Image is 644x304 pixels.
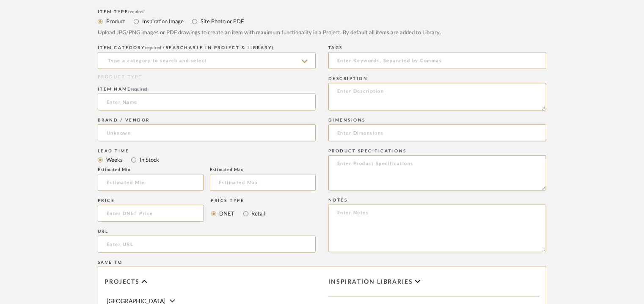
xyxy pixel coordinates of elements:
[105,279,140,286] span: Projects
[328,198,546,203] div: Notes
[98,29,546,37] div: Upload JPG/PNG images or PDF drawings to create an item with maximum functionality in a Project. ...
[98,260,546,265] div: Save To
[98,229,316,234] div: URL
[328,118,546,123] div: Dimensions
[98,236,316,253] input: Enter URL
[139,155,159,165] label: In Stock
[210,174,316,191] input: Estimated Max
[131,87,148,91] span: required
[105,155,123,165] label: Weeks
[98,155,316,165] mat-radio-group: Select item type
[210,167,316,172] div: Estimated Max
[105,17,125,26] label: Product
[129,10,145,14] span: required
[98,52,316,69] input: Type a category to search and select
[98,87,316,92] div: Item name
[98,198,204,203] div: Price
[98,124,316,141] input: Unknown
[328,76,546,81] div: Description
[251,209,265,218] label: Retail
[98,205,204,222] input: Enter DNET Price
[98,9,546,14] div: Item Type
[98,149,316,154] div: Lead Time
[328,149,546,154] div: Product Specifications
[98,16,546,27] mat-radio-group: Select item type
[328,52,546,69] input: Enter Keywords, Separated by Commas
[98,94,316,111] input: Enter Name
[98,174,204,191] input: Estimated Min
[98,118,316,123] div: Brand / Vendor
[98,74,316,80] div: PRODUCT TYPE
[145,46,162,50] span: required
[211,205,265,222] mat-radio-group: Select price type
[164,46,275,50] span: (Searchable in Project & Library)
[328,45,546,50] div: Tags
[328,124,546,141] input: Enter Dimensions
[200,17,244,26] label: Site Photo or PDF
[328,279,413,286] span: Inspiration libraries
[98,45,316,50] div: ITEM CATEGORY
[219,209,235,218] label: DNET
[98,167,204,172] div: Estimated Min
[211,198,265,203] div: Price Type
[141,17,184,26] label: Inspiration Image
